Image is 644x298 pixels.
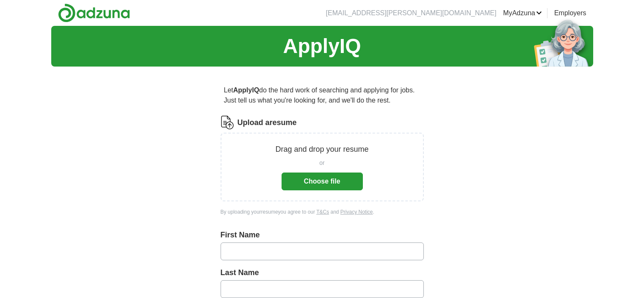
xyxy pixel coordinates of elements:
label: First Name [221,229,424,241]
label: Upload a resume [238,117,297,128]
p: Drag and drop your resume [275,144,368,155]
a: T&Cs [316,209,329,215]
div: By uploading your resume you agree to our and . [221,208,424,216]
a: Employers [554,8,586,18]
img: CV Icon [221,116,234,129]
strong: ApplyIQ [233,86,259,94]
label: Last Name [221,267,424,279]
a: MyAdzuna [503,8,542,18]
a: Privacy Notice [340,209,373,215]
button: Choose file [282,173,363,190]
span: or [319,159,324,167]
p: Let do the hard work of searching and applying for jobs. Just tell us what you're looking for, an... [221,82,424,109]
li: [EMAIL_ADDRESS][PERSON_NAME][DOMAIN_NAME] [326,8,497,18]
h1: ApplyIQ [283,31,361,61]
img: Adzuna logo [58,3,130,22]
